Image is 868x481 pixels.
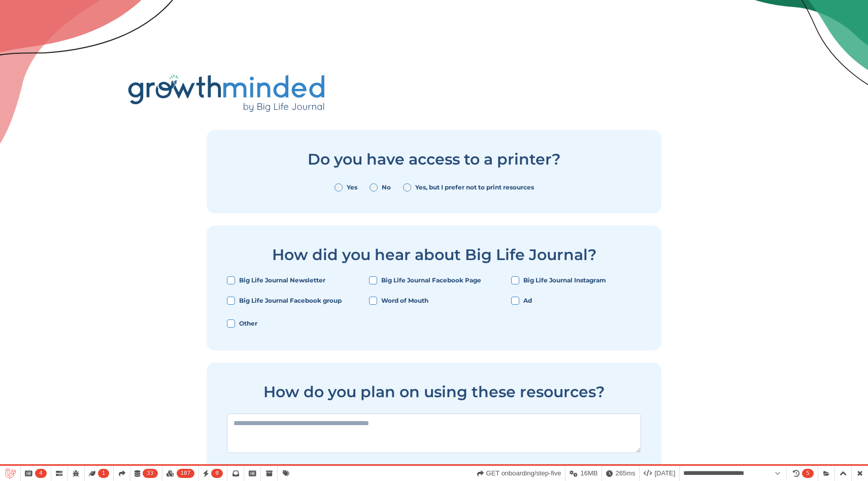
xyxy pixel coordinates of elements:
[239,297,342,305] label: Big Life Journal Facebook group
[143,469,157,478] span: 33
[381,297,428,305] label: Word of Mouth
[227,246,641,264] h1: How did you hear about Big Life Journal?
[227,383,641,401] h1: How do you plan on using these resources?
[347,183,357,191] label: Yes
[382,183,391,191] label: No
[239,276,325,284] label: Big Life Journal Newsletter
[98,469,110,478] span: 1
[227,150,641,169] h1: Do you have access to a printer?
[177,469,195,478] span: 107
[381,276,481,284] label: Big Life Journal Facebook Page
[211,469,223,478] span: 0
[523,276,606,284] label: Big Life Journal Instagram
[415,183,534,191] label: Yes, but I prefer not to print resources
[35,469,47,478] span: 4
[802,469,814,478] span: 5
[239,319,257,328] label: Other
[523,297,532,305] label: Ad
